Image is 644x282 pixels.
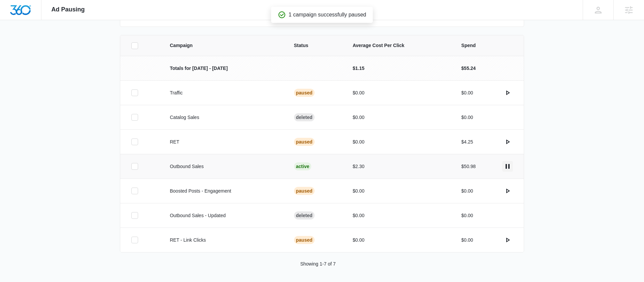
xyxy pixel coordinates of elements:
[294,211,315,219] div: Deleted
[289,11,366,19] p: 1 campaign successfully paused
[294,138,315,146] div: Paused
[353,89,445,96] p: $0.00
[461,163,476,170] p: $50.98
[502,186,513,196] button: actions.activate
[353,163,445,170] p: $2.30
[170,212,278,219] p: Outbound Sales - Updated
[461,65,476,72] p: $55.24
[294,89,315,97] div: Paused
[300,260,335,268] p: Showing 1-7 of 7
[294,236,315,244] div: Paused
[502,87,513,98] button: actions.activate
[353,65,445,72] p: $1.15
[461,138,473,146] p: $4.25
[294,42,336,49] span: Status
[353,188,445,195] p: $0.00
[170,163,278,170] p: Outbound Sales
[461,89,473,96] p: $0.00
[170,138,278,146] p: RET
[353,138,445,146] p: $0.00
[353,237,445,244] p: $0.00
[294,187,315,195] div: Paused
[170,114,278,121] p: Catalog Sales
[353,114,445,121] p: $0.00
[170,237,278,244] p: RET - Link Clicks
[461,114,473,121] p: $0.00
[461,188,473,195] p: $0.00
[502,161,513,172] button: actions.pause
[461,42,513,49] span: Spend
[461,212,473,219] p: $0.00
[294,162,312,170] div: Active
[353,212,445,219] p: $0.00
[502,136,513,147] button: actions.activate
[461,237,473,244] p: $0.00
[294,113,315,121] div: Deleted
[52,6,85,13] span: Ad Pausing
[170,42,278,49] span: Campaign
[170,65,278,72] p: Totals for [DATE] - [DATE]
[502,235,513,245] button: actions.activate
[170,89,278,96] p: Traffic
[353,42,445,49] span: Average Cost Per Click
[170,188,278,195] p: Boosted Posts - Engagement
